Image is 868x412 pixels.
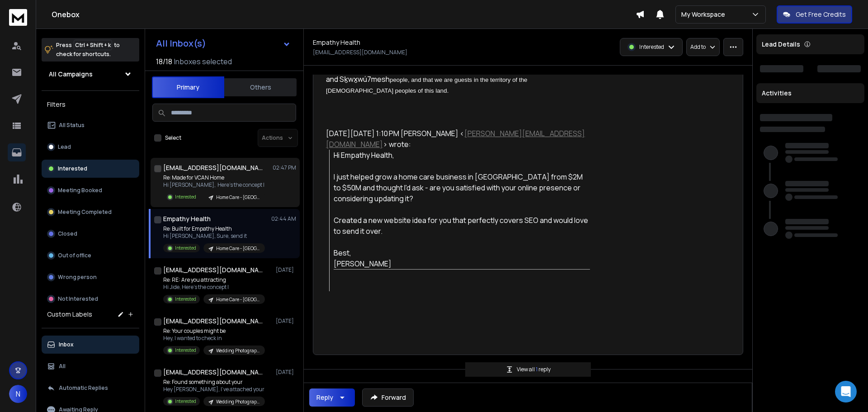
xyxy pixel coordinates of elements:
p: Wedding Photographers [216,347,259,354]
p: Hi Jide, Here's the concept I [163,284,265,291]
h3: Custom Labels [47,310,92,319]
p: Press to check for shortcuts. [56,41,120,59]
p: Not Interested [58,295,98,303]
button: Automatic Replies [42,379,139,397]
button: Not Interested [42,290,139,308]
button: Forward [362,388,414,407]
p: Hey, I wanted to check in [163,335,265,342]
p: Get Free Credits [796,10,846,19]
p: Re: RE: Are you attracting [163,276,265,284]
h1: Empathy Health [163,214,211,223]
p: Re: Made for VCAN Home [163,174,265,181]
p: Lead Details [762,40,800,49]
h3: Filters [42,98,139,111]
p: View all reply [517,366,551,373]
button: Lead [42,138,139,156]
button: All Campaigns [42,65,139,83]
p: Interested [58,165,87,172]
div: I just helped grow a home care business in [GEOGRAPHIC_DATA] from $2M to $50M and thought I'd ask... [334,171,590,204]
p: All [59,363,66,370]
p: Out of office [58,252,91,259]
span: people, and that we are guests in the territory of the [DEMOGRAPHIC_DATA] peoples of this land. [326,76,529,94]
div: Created a new website idea for you that perfectly covers SEO and would love to send it over. [334,215,590,237]
button: All Status [42,116,139,134]
p: Re: Your couples might be [163,327,265,335]
span: 18 / 18 [156,56,172,67]
p: Add to [690,43,706,51]
p: Closed [58,230,77,237]
h1: All Inbox(s) [156,39,206,48]
div: Reply [316,393,333,402]
p: Home Care - [GEOGRAPHIC_DATA] [216,245,259,252]
button: Reply [309,388,355,407]
p: Interested [175,296,196,303]
p: Hi [PERSON_NAME], Here's the concept I [163,181,265,189]
p: Interested [175,398,196,405]
p: My Workspace [681,10,729,19]
p: Re: Built for Empathy Health [163,225,265,232]
div: Activities [756,83,864,103]
p: Hi [PERSON_NAME], Sure, send it [163,232,265,240]
span: Ctrl + Shift + k [74,40,112,50]
p: [DATE] [276,317,296,325]
button: All Inbox(s) [149,34,298,52]
h1: [EMAIL_ADDRESS][DOMAIN_NAME] [163,163,263,172]
p: Wrong person [58,274,97,281]
p: 02:47 PM [273,164,296,171]
label: Select [165,134,181,142]
div: Open Intercom Messenger [835,381,857,403]
h3: Inboxes selected [174,56,232,67]
p: Hey [PERSON_NAME], I've attached your [163,386,265,393]
button: Wrong person [42,268,139,286]
p: [DATE] [276,369,296,376]
button: Interested [42,160,139,178]
img: logo [9,9,27,26]
h1: [EMAIL_ADDRESS][DOMAIN_NAME] [163,317,263,326]
button: Meeting Booked [42,181,139,199]
h1: Empathy Health [313,38,360,47]
button: Others [224,77,297,97]
p: All Status [59,122,85,129]
p: Meeting Completed [58,208,112,216]
span: 1 [536,365,538,373]
button: N [9,385,27,403]
button: Primary [152,76,224,98]
p: Lead [58,143,71,151]
div: [PERSON_NAME] [334,258,590,269]
button: Out of office [42,246,139,265]
a: [PERSON_NAME][EMAIL_ADDRESS][DOMAIN_NAME] [326,128,585,149]
p: 02:44 AM [271,215,296,223]
button: Get Free Credits [777,5,852,24]
button: All [42,357,139,375]
h1: All Campaigns [49,70,93,79]
p: Wedding Photographers [216,398,259,405]
p: [EMAIL_ADDRESS][DOMAIN_NAME] [313,49,407,56]
p: Interested [639,43,664,51]
p: Interested [175,245,196,251]
p: Home Care - [GEOGRAPHIC_DATA] [216,194,259,201]
h1: [EMAIL_ADDRESS][DOMAIN_NAME] [163,265,263,275]
div: Hi Empathy Health, [334,150,590,161]
p: Meeting Booked [58,187,102,194]
button: Meeting Completed [42,203,139,221]
button: Closed [42,225,139,243]
button: Inbox [42,336,139,354]
div: [DATE][DATE] 1:10 PM [PERSON_NAME] < > wrote: [326,128,590,150]
p: Interested [175,347,196,354]
p: Home Care - [GEOGRAPHIC_DATA] [216,296,259,303]
h1: [EMAIL_ADDRESS][DOMAIN_NAME] [163,368,263,377]
p: Re: Found something about your [163,379,265,386]
div: Best, [334,247,590,258]
p: Automatic Replies [59,384,108,392]
p: Interested [175,194,196,200]
h1: Onebox [52,9,636,20]
p: Inbox [59,341,74,348]
p: [DATE] [276,266,296,274]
